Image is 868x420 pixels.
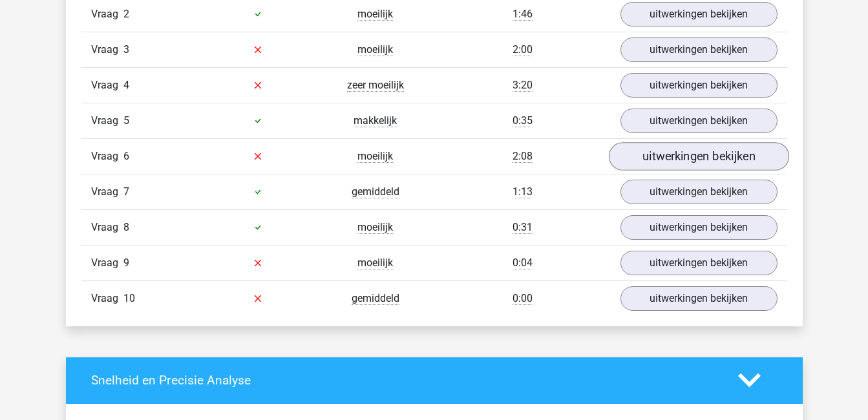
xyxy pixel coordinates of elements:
span: Vraag [91,113,123,129]
span: Vraag [91,291,123,306]
span: 6 [123,150,129,162]
span: Vraag [91,78,123,93]
span: 0:04 [513,257,533,269]
span: moeilijk [357,43,393,56]
span: 8 [123,221,129,233]
span: 0:00 [513,292,533,305]
a: uitwerkingen bekijken [608,142,789,171]
span: Vraag [91,149,123,164]
span: moeilijk [357,257,393,269]
a: uitwerkingen bekijken [620,2,778,26]
span: 4 [123,79,129,91]
span: 7 [123,185,129,198]
span: 0:35 [513,114,533,127]
a: uitwerkingen bekijken [620,109,778,133]
span: Vraag [91,220,123,235]
span: Vraag [91,6,123,22]
span: 10 [123,292,135,304]
span: 2:08 [513,150,533,163]
span: gemiddeld [352,185,399,198]
span: Vraag [91,255,123,271]
span: 2:00 [513,43,533,56]
span: zeer moeilijk [347,79,404,92]
a: uitwerkingen bekijken [620,286,778,311]
a: uitwerkingen bekijken [620,73,778,98]
a: uitwerkingen bekijken [620,251,778,275]
span: 0:31 [513,221,533,234]
h4: Snelheid en Precisie Analyse [91,373,719,388]
span: gemiddeld [352,292,399,305]
a: uitwerkingen bekijken [620,37,778,62]
span: moeilijk [357,150,393,163]
span: Vraag [91,184,123,200]
span: makkelijk [354,114,397,127]
span: 5 [123,114,129,127]
span: 9 [123,257,129,269]
span: 1:46 [513,8,533,21]
span: Vraag [91,42,123,58]
span: 3 [123,43,129,56]
span: 2 [123,8,129,20]
span: moeilijk [357,8,393,21]
span: 1:13 [513,185,533,198]
span: 3:20 [513,79,533,92]
span: moeilijk [357,221,393,234]
a: uitwerkingen bekijken [620,180,778,204]
a: uitwerkingen bekijken [620,215,778,240]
